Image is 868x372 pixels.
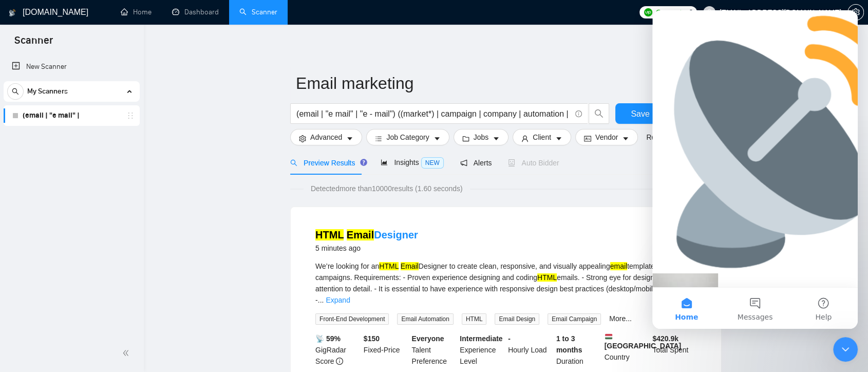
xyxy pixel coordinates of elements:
[172,8,219,16] a: dashboardDashboard
[706,9,713,16] span: user
[508,334,511,343] b: -
[556,334,582,354] b: 1 to 3 months
[315,313,389,325] span: Front-End Development
[644,8,652,16] img: upwork-logo.png
[508,159,515,166] span: robot
[462,135,469,142] span: folder
[462,313,487,325] span: HTML
[605,333,682,350] b: [GEOGRAPHIC_DATA]
[460,159,467,166] span: notification
[6,33,61,54] span: Scanner
[121,8,152,16] a: homeHome
[290,129,362,145] button: settingAdvancedcaret-down
[506,333,554,367] div: Hourly Load
[610,262,627,270] mark: email
[4,57,140,77] li: New Scanner
[513,129,571,145] button: userClientcaret-down
[23,105,120,126] a: (email | "e mail" |
[646,132,674,143] a: Reset All
[8,88,23,95] span: search
[397,313,453,325] span: Email Automation
[460,334,502,343] b: Intermediate
[656,7,687,18] span: Connects:
[460,159,492,167] span: Alerts
[589,109,609,118] span: search
[555,135,562,142] span: caret-down
[12,57,131,77] a: New Scanner
[554,333,602,367] div: Duration
[239,8,277,16] a: searchScanner
[847,8,864,16] a: setting
[359,158,368,167] div: Tooltip anchor
[310,132,342,143] span: Advanced
[454,129,509,145] button: folderJobscaret-down
[493,135,500,142] span: caret-down
[433,135,441,142] span: caret-down
[318,296,324,304] span: ...
[126,111,135,120] span: holder
[584,135,591,142] span: idcard
[410,333,458,367] div: Talent Preference
[508,159,559,167] span: Auto Bidder
[847,4,864,21] button: setting
[386,132,429,143] span: Job Category
[296,70,701,96] input: Scanner name...
[533,132,551,143] span: Client
[375,135,382,142] span: bars
[458,333,506,367] div: Experience Level
[4,81,140,126] li: My Scanners
[521,135,529,142] span: user
[537,273,557,282] mark: HTML
[589,103,609,124] button: search
[631,107,649,120] span: Save
[296,107,571,120] input: Search Freelance Jobs...
[7,83,24,100] button: search
[609,314,632,323] a: More...
[299,135,306,142] span: setting
[548,313,601,325] span: Email Campaign
[421,157,444,169] span: NEW
[9,5,16,21] img: logo
[336,358,343,365] span: info-circle
[315,229,344,240] mark: HTML
[412,334,444,343] b: Everyone
[362,333,410,367] div: Fixed-Price
[364,334,380,343] b: $ 150
[379,262,399,270] mark: HTML
[595,132,618,143] span: Vendor
[290,159,297,166] span: search
[605,333,612,340] img: 🇭🇺
[652,334,678,343] b: $ 420.9k
[575,129,638,145] button: idcardVendorcaret-down
[615,103,665,124] button: Save
[346,135,353,142] span: caret-down
[304,183,470,194] span: Detected more than 10000 results (1.60 seconds)
[122,348,133,358] span: double-left
[833,337,858,362] iframe: Intercom live chat
[602,333,651,367] div: Country
[495,313,539,325] span: Email Design
[366,129,449,145] button: barsJob Categorycaret-down
[381,159,388,166] span: area-chart
[315,242,418,254] div: 5 minutes ago
[315,261,696,306] div: We’re looking for an Designer to create clean, responsive, and visually appealing templates for o...
[622,135,629,142] span: caret-down
[27,81,68,102] span: My Scanners
[326,296,350,304] a: Expand
[650,333,699,367] div: Total Spent
[689,7,693,18] span: 0
[474,132,489,143] span: Jobs
[315,334,341,343] b: 📡 59%
[401,262,419,270] mark: Email
[313,333,362,367] div: GigRadar Score
[381,158,443,166] span: Insights
[575,110,582,117] span: info-circle
[290,159,364,167] span: Preview Results
[315,229,418,240] a: HTML EmailDesigner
